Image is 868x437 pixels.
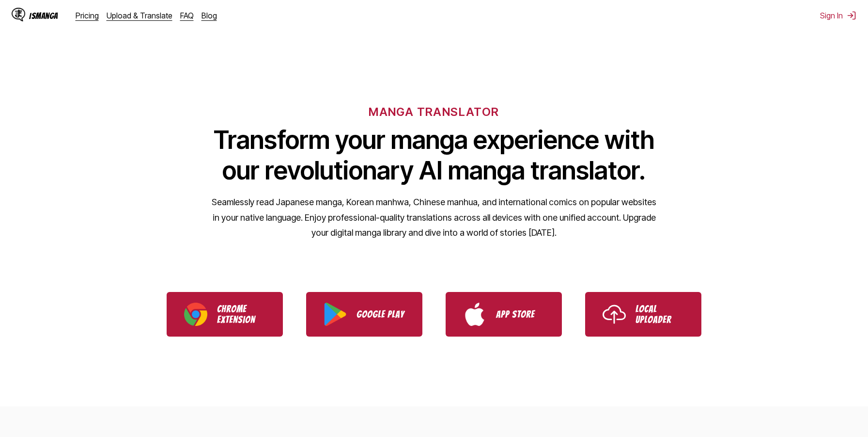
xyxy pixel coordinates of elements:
[356,309,405,320] p: Google Play
[211,194,657,241] p: Seamlessly read Japanese manga, Korean manhwa, Chinese manhua, and international comics on popula...
[635,304,684,325] p: Local Uploader
[603,303,626,326] img: Upload icon
[107,11,172,20] a: Upload & Translate
[29,11,58,20] div: IsManga
[585,292,701,337] a: Use IsManga Local Uploader
[211,125,657,186] h1: Transform your manga experience with our revolutionary AI manga translator.
[180,11,194,20] a: FAQ
[820,11,856,20] button: Sign In
[496,309,544,320] p: App Store
[12,8,25,21] img: IsManga Logo
[463,303,486,326] img: App Store logo
[12,8,76,23] a: IsManga LogoIsManga
[324,303,347,326] img: Google Play logo
[306,292,422,337] a: Download IsManga from Google Play
[201,11,217,20] a: Blog
[167,292,283,337] a: Download IsManga Chrome Extension
[184,303,207,326] img: Chrome logo
[446,292,562,337] a: Download IsManga from App Store
[76,11,99,20] a: Pricing
[217,304,265,325] p: Chrome Extension
[847,11,856,20] img: Sign out
[369,105,499,119] h6: MANGA TRANSLATOR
